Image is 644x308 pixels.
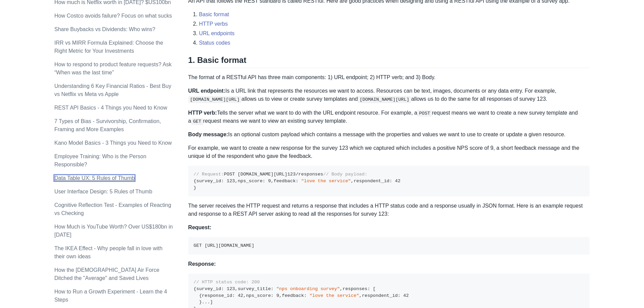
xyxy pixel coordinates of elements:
[227,286,235,291] span: 123
[188,96,242,103] code: [DOMAIN_NAME][URL]
[191,118,203,125] code: GET
[54,245,163,259] a: The IKEA Effect - Why people fall in love with their own ideas
[54,153,146,167] a: Employee Training: Who is the Person Responsible?
[235,179,238,184] span: ,
[271,293,273,298] span: :
[194,243,254,248] code: GET [URL][DOMAIN_NAME]
[188,55,590,68] h2: 1. Basic format
[194,172,401,190] code: POST [DOMAIN_NAME][URL] /responses survey_id nps_score feedback respondent_id
[221,179,224,184] span: :
[194,280,260,285] span: // HTTP status code: 200
[263,179,265,184] span: :
[188,109,590,125] p: Tells the server what we want to do with the URL endpoint resource. For example, a request means ...
[235,286,238,291] span: ,
[54,224,173,238] a: How Much is YouTube Worth? Over US$180bn in [DATE]
[54,118,161,132] a: 7 Types of Bias - Survivorship, Confirmation, Framing and More Examples
[199,40,231,46] a: Status codes
[54,140,172,146] a: Kano Model Basics - 3 Things you Need to Know
[287,172,295,177] span: 123
[271,179,273,184] span: ,
[54,83,171,97] a: Understanding 6 Key Financial Ratios - Best Buy vs Netflix vs Meta vs Apple
[268,179,271,184] span: 9
[301,179,351,184] span: "love the service"
[188,88,225,94] strong: URL endpoint:
[199,30,235,36] a: URL endpoints
[271,286,273,291] span: :
[188,144,590,160] p: For example, we want to create a new response for the survey 123 which we captured which includes...
[54,13,172,19] a: How Costco avoids failure? Focus on what sucks
[340,286,342,291] span: ,
[188,202,590,218] p: The server receives the HTTP request and returns a response that includes a HTTP status code and ...
[54,175,135,181] a: Data Table UX: 5 Rules of Thumb
[279,293,282,298] span: ,
[398,293,400,298] span: :
[351,179,354,184] span: ,
[323,172,367,177] span: // Body payload:
[243,293,246,298] span: ,
[395,179,400,184] span: 42
[54,289,167,303] a: How to Run a Growth Experiment - Learn the 4 Steps
[304,293,307,298] span: :
[54,26,156,32] a: Share Buybacks vs Dividends: Who wins?
[403,293,409,298] span: 42
[194,172,224,177] span: // Request:
[188,110,217,116] strong: HTTP verb:
[54,105,167,111] a: REST API Basics - 4 Things you Need to Know
[188,224,211,230] strong: Request:
[232,293,235,298] span: :
[188,73,590,81] p: The format of a RESTful API has three main components: 1) URL endpoint; 2) HTTP verb; and 3) Body.
[210,300,213,305] span: ]
[199,300,202,305] span: }
[54,202,171,216] a: Cognitive Reflection Test - Examples of Reacting vs Checking
[358,96,411,103] code: [DOMAIN_NAME][URL]
[359,293,362,298] span: ,
[194,179,196,184] span: {
[54,267,160,281] a: How the [DEMOGRAPHIC_DATA] Air Force Ditched the "Average" and Saved Lives
[238,293,243,298] span: 42
[276,286,340,291] span: "nps onboarding survey"
[188,87,590,103] p: Is a URL link that represents the resources we want to access. Resources can be text, images, doc...
[199,11,229,17] a: Basic format
[54,189,152,194] a: User Interface Design: 5 Rules of Thumb
[373,286,376,291] span: [
[194,185,196,190] span: }
[54,62,172,75] a: How to respond to product feature requests? Ask “When was the last time”
[309,293,359,298] span: "love the service"
[199,21,228,27] a: HTTP verbs
[194,286,196,291] span: {
[54,40,163,54] a: IRR vs MIRR Formula Explained: Choose the Right Metric for Your Investments
[367,286,370,291] span: :
[188,261,216,267] strong: Response:
[221,286,224,291] span: :
[296,179,299,184] span: :
[276,293,279,298] span: 9
[199,293,202,298] span: {
[417,110,432,117] code: POST
[188,131,590,139] p: Is an optional custom payload which contains a message with the properties and values we want to ...
[389,179,392,184] span: :
[227,179,235,184] span: 123
[188,132,228,137] strong: Body message:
